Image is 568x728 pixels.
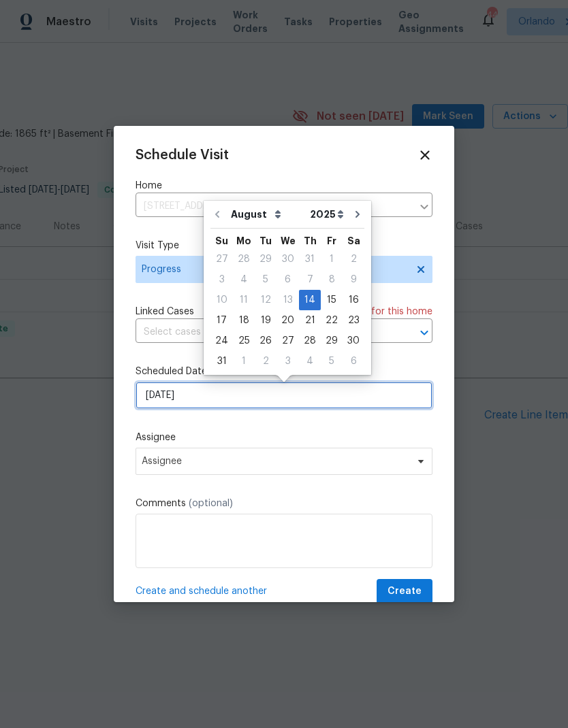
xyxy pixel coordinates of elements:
[233,270,255,289] div: 4
[210,331,233,350] div: 24
[259,236,272,246] abbr: Tuesday
[415,323,434,342] button: Open
[233,291,255,310] div: 11
[299,331,321,351] div: Thu Aug 28 2025
[136,431,432,444] label: Assignee
[136,365,432,378] label: Scheduled Date
[236,236,251,246] abbr: Monday
[343,269,364,290] div: Sat Aug 09 2025
[210,352,233,371] div: 31
[377,579,432,604] button: Create
[299,270,321,289] div: 7
[417,148,432,163] span: Close
[277,352,299,371] div: 3
[299,310,321,331] div: Thu Aug 21 2025
[299,269,321,290] div: Thu Aug 07 2025
[277,250,299,269] div: 30
[321,291,343,310] div: 15
[233,310,255,331] div: Mon Aug 18 2025
[321,269,343,290] div: Fri Aug 08 2025
[306,204,347,225] select: Year
[277,270,299,289] div: 6
[321,351,343,371] div: Fri Sep 05 2025
[277,331,299,350] div: 27
[233,331,255,351] div: Mon Aug 25 2025
[281,236,296,246] abbr: Wednesday
[136,584,267,598] span: Create and schedule another
[210,269,233,290] div: Sun Aug 03 2025
[136,497,432,510] label: Comments
[321,249,343,269] div: Fri Aug 01 2025
[343,249,364,269] div: Sat Aug 02 2025
[343,310,364,331] div: Sat Aug 23 2025
[343,331,364,350] div: 30
[215,236,228,246] abbr: Sunday
[136,382,432,409] input: M/D/YYYY
[321,310,343,331] div: Fri Aug 22 2025
[347,236,360,246] abbr: Saturday
[233,351,255,371] div: Mon Sep 01 2025
[233,352,255,371] div: 1
[255,249,277,269] div: Tue Jul 29 2025
[388,583,422,600] span: Create
[277,351,299,371] div: Wed Sep 03 2025
[343,331,364,351] div: Sat Aug 30 2025
[210,291,233,310] div: 10
[210,249,233,269] div: Sun Jul 27 2025
[299,331,321,350] div: 28
[327,236,336,246] abbr: Friday
[321,290,343,310] div: Fri Aug 15 2025
[136,322,394,343] input: Select cases
[233,250,255,269] div: 28
[227,204,306,225] select: Month
[233,331,255,350] div: 25
[136,148,229,162] span: Schedule Visit
[321,250,343,269] div: 1
[299,291,321,310] div: 14
[321,270,343,289] div: 8
[304,236,317,246] abbr: Thursday
[255,352,277,371] div: 2
[210,290,233,310] div: Sun Aug 10 2025
[299,311,321,330] div: 21
[255,331,277,350] div: 26
[255,270,277,289] div: 5
[233,249,255,269] div: Mon Jul 28 2025
[210,250,233,269] div: 27
[210,270,233,289] div: 3
[136,179,432,193] label: Home
[347,201,368,228] button: Go to next month
[343,270,364,289] div: 9
[255,269,277,290] div: Tue Aug 05 2025
[277,290,299,310] div: Wed Aug 13 2025
[142,263,407,276] span: Progress
[255,250,277,269] div: 29
[299,352,321,371] div: 4
[136,239,432,252] label: Visit Type
[255,291,277,310] div: 12
[277,311,299,330] div: 20
[207,201,227,228] button: Go to previous month
[343,352,364,371] div: 6
[277,331,299,351] div: Wed Aug 27 2025
[210,311,233,330] div: 17
[233,311,255,330] div: 18
[277,310,299,331] div: Wed Aug 20 2025
[233,290,255,310] div: Mon Aug 11 2025
[233,269,255,290] div: Mon Aug 04 2025
[136,196,412,217] input: Enter in an address
[343,250,364,269] div: 2
[210,331,233,351] div: Sun Aug 24 2025
[255,331,277,351] div: Tue Aug 26 2025
[321,331,343,350] div: 29
[255,290,277,310] div: Tue Aug 12 2025
[299,351,321,371] div: Thu Sep 04 2025
[255,311,277,330] div: 19
[321,311,343,330] div: 22
[343,351,364,371] div: Sat Sep 06 2025
[321,352,343,371] div: 5
[277,249,299,269] div: Wed Jul 30 2025
[277,291,299,310] div: 13
[210,310,233,331] div: Sun Aug 17 2025
[343,291,364,310] div: 16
